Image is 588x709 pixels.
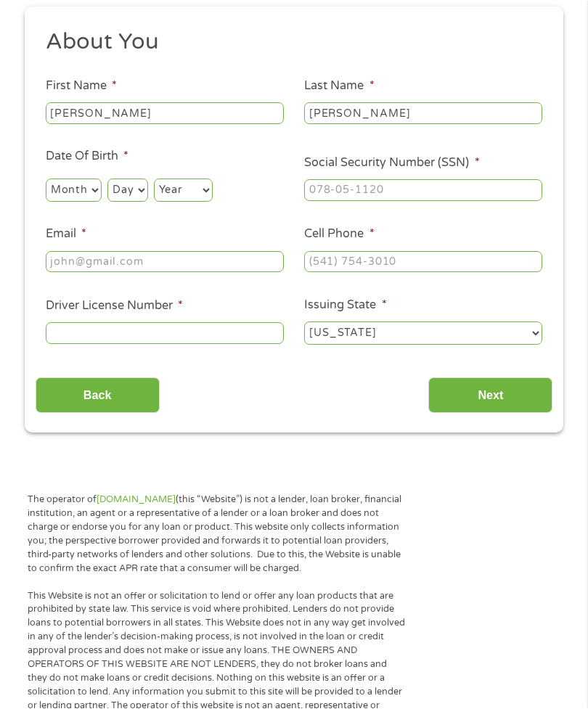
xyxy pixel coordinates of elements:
h2: About You [46,28,532,57]
input: (541) 754-3010 [304,252,542,274]
label: Last Name [304,79,374,94]
input: Back [36,378,160,414]
label: Cell Phone [304,227,374,242]
input: Smith [304,103,542,125]
input: John [46,103,284,125]
label: Issuing State [304,298,386,313]
label: Driver License Number [46,299,183,314]
input: john@gmail.com [46,252,284,274]
input: 078-05-1120 [304,180,542,202]
a: [DOMAIN_NAME] [97,494,176,506]
label: First Name [46,79,117,94]
label: Email [46,227,86,242]
label: Social Security Number (SSN) [304,156,479,171]
input: Next [428,378,552,414]
label: Date Of Birth [46,149,128,165]
p: The operator of (this “Website”) is not a lender, loan broker, financial institution, an agent or... [28,493,406,575]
